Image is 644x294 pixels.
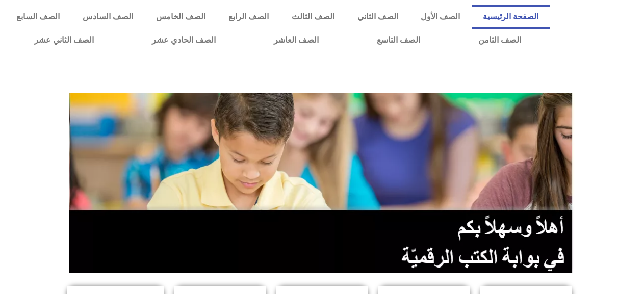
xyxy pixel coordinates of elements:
[346,5,409,29] a: الصف الثاني
[123,29,245,52] a: الصف الحادي عشر
[449,29,550,52] a: الصف الثامن
[280,5,346,29] a: الصف الثالث
[245,29,348,52] a: الصف العاشر
[145,5,217,29] a: الصف الخامس
[409,5,472,29] a: الصف الأول
[348,29,449,52] a: الصف التاسع
[217,5,280,29] a: الصف الرابع
[71,5,145,29] a: الصف السادس
[5,5,71,29] a: الصف السابع
[5,29,123,52] a: الصف الثاني عشر
[472,5,550,29] a: الصفحة الرئيسية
